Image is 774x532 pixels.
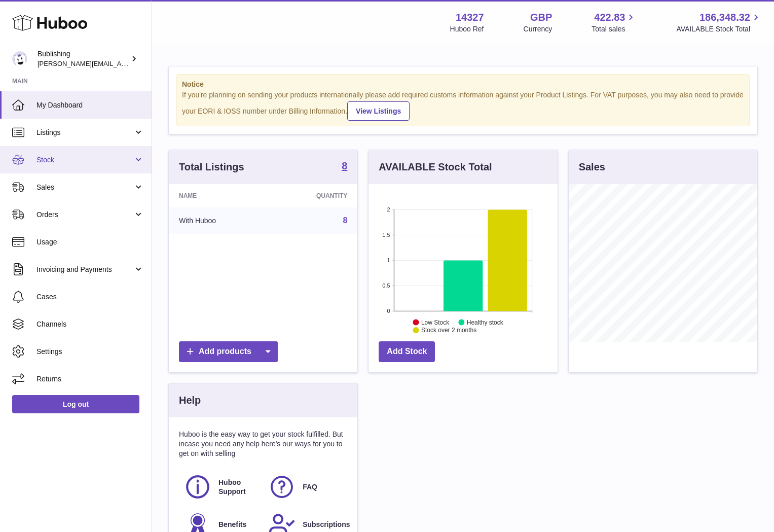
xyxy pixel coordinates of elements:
a: Add products [179,341,278,362]
img: hamza@bublishing.com [12,51,27,66]
span: Orders [36,210,133,220]
span: Subscriptions [303,520,350,529]
p: Huboo is the easy way to get your stock fulfilled. But incase you need any help here's our ways f... [179,430,347,458]
span: [PERSON_NAME][EMAIL_ADDRESS][DOMAIN_NAME] [38,59,203,67]
text: Healthy stock [467,318,504,326]
span: FAQ [303,482,317,492]
a: View Listings [347,101,410,121]
h3: Help [179,394,201,407]
th: Quantity [268,184,357,207]
a: 8 [342,161,347,173]
span: 186,348.32 [699,11,750,24]
span: Settings [36,347,144,357]
text: Stock over 2 months [421,327,476,334]
div: Huboo Ref [450,24,484,34]
h3: AVAILABLE Stock Total [379,160,492,174]
a: FAQ [268,473,342,501]
span: AVAILABLE Stock Total [676,24,762,34]
a: Huboo Support [184,473,258,501]
span: Cases [36,292,144,302]
a: 186,348.32 AVAILABLE Stock Total [676,11,762,34]
text: 1 [387,257,390,263]
text: 0 [387,308,390,314]
a: 422.83 Total sales [592,11,637,34]
span: 422.83 [594,11,625,24]
text: Low Stock [421,318,450,326]
strong: GBP [530,11,552,24]
span: Listings [36,128,133,137]
h3: Sales [579,160,605,174]
div: Bublishing [38,49,129,68]
span: Benefits [218,520,246,529]
strong: Notice [182,80,744,89]
strong: 14327 [456,11,484,24]
text: 2 [387,206,390,212]
span: Returns [36,374,144,384]
a: Log out [12,395,139,413]
strong: 8 [342,161,347,171]
div: If you're planning on sending your products internationally please add required customs informati... [182,90,744,121]
text: 1.5 [383,232,390,238]
span: Channels [36,320,144,329]
span: Total sales [592,24,637,34]
span: Huboo Support [218,478,257,497]
span: My Dashboard [36,100,144,110]
span: Usage [36,237,144,247]
a: 8 [343,216,347,225]
td: With Huboo [169,207,268,234]
text: 0.5 [383,282,390,289]
div: Currency [524,24,552,34]
th: Name [169,184,268,207]
h3: Total Listings [179,160,244,174]
span: Stock [36,155,133,165]
span: Invoicing and Payments [36,265,133,274]
a: Add Stock [379,341,435,362]
span: Sales [36,183,133,192]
